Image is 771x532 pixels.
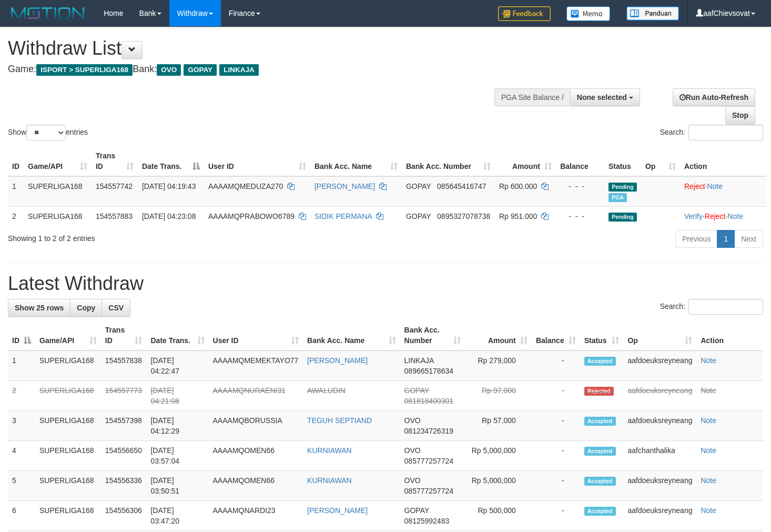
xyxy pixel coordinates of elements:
[465,320,532,350] th: Amount: activate to sort column ascending
[465,350,532,381] td: Rp 279,000
[208,182,283,190] span: AAAAMQMEDUZA270
[701,506,716,515] a: Note
[8,501,35,531] td: 6
[660,299,763,315] label: Search:
[623,501,696,531] td: aafdoeuksreyneang
[146,471,208,501] td: [DATE] 03:50:51
[209,350,303,381] td: AAAAMQMEMEKTAYO77
[404,476,421,485] span: OVO
[701,386,716,395] a: Note
[96,212,133,220] span: 154557883
[623,471,696,501] td: aafdoeuksreyneang
[701,476,716,485] a: Note
[307,476,352,485] a: KURNIAWAN
[684,212,703,220] a: Verify
[701,446,716,455] a: Note
[307,356,368,365] a: [PERSON_NAME]
[8,320,35,350] th: ID: activate to sort column descending
[684,182,705,190] a: Reject
[8,176,24,207] td: 1
[219,64,259,76] span: LINKAJA
[584,477,616,486] span: Accepted
[101,350,147,381] td: 154557838
[209,441,303,471] td: AAAAMQOMEN66
[101,411,147,441] td: 154557398
[680,176,766,207] td: ·
[608,183,637,192] span: Pending
[404,367,453,375] span: Copy 089665178634 to clipboard
[24,176,92,207] td: SUPERLIGA168
[604,146,641,176] th: Status
[734,230,763,248] a: Next
[623,381,696,411] td: aafdoeuksreyneang
[680,146,766,176] th: Action
[570,88,640,106] button: None selected
[8,471,35,501] td: 5
[465,381,532,411] td: Rp 97,000
[680,206,766,226] td: · ·
[532,411,580,441] td: -
[641,146,680,176] th: Op: activate to sort column ascending
[608,213,637,222] span: Pending
[146,501,208,531] td: [DATE] 03:47:20
[406,212,431,220] span: GOPAY
[584,387,614,396] span: Rejected
[404,427,453,435] span: Copy 081234726319 to clipboard
[404,457,453,465] span: Copy 085777257724 to clipboard
[560,181,600,192] div: - - -
[142,212,196,220] span: [DATE] 04:23:08
[406,182,431,190] span: GOPAY
[35,381,101,411] td: SUPERLIGA168
[24,206,92,226] td: SUPERLIGA168
[184,64,217,76] span: GOPAY
[499,212,537,220] span: Rp 951.000
[146,411,208,441] td: [DATE] 04:12:29
[626,6,679,21] img: panduan.png
[437,212,490,220] span: Copy 0895327078738 to clipboard
[608,193,627,202] span: Marked by aafheankoy
[577,93,627,102] span: None selected
[725,106,755,124] a: Stop
[310,146,402,176] th: Bank Acc. Name: activate to sort column ascending
[8,411,35,441] td: 3
[303,320,400,350] th: Bank Acc. Name: activate to sort column ascending
[465,441,532,471] td: Rp 5,000,000
[580,320,624,350] th: Status: activate to sort column ascending
[404,446,421,455] span: OVO
[101,320,147,350] th: Trans ID: activate to sort column ascending
[102,299,130,317] a: CSV
[315,212,372,220] a: SIDIK PERMANA
[204,146,310,176] th: User ID: activate to sort column ascending
[146,441,208,471] td: [DATE] 03:57:04
[675,230,717,248] a: Previous
[8,229,313,244] div: Showing 1 to 2 of 2 entries
[465,411,532,441] td: Rp 57,000
[8,206,24,226] td: 2
[437,182,486,190] span: Copy 085645416747 to clipboard
[35,320,101,350] th: Game/API: activate to sort column ascending
[532,320,580,350] th: Balance: activate to sort column ascending
[209,411,303,441] td: AAAAMQBORUSSIA
[77,304,95,312] span: Copy
[8,273,763,294] h1: Latest Withdraw
[35,411,101,441] td: SUPERLIGA168
[307,386,346,395] a: AWALUDIN
[8,381,35,411] td: 2
[584,507,616,516] span: Accepted
[92,146,138,176] th: Trans ID: activate to sort column ascending
[532,501,580,531] td: -
[404,356,434,365] span: LINKAJA
[696,320,763,350] th: Action
[307,446,352,455] a: KURNIAWAN
[108,304,124,312] span: CSV
[404,487,453,495] span: Copy 085777257724 to clipboard
[499,182,537,190] span: Rp 600.000
[465,471,532,501] td: Rp 5,000,000
[96,182,133,190] span: 154557742
[402,146,495,176] th: Bank Acc. Number: activate to sort column ascending
[701,416,716,425] a: Note
[494,88,570,106] div: PGA Site Balance /
[146,350,208,381] td: [DATE] 04:22:47
[307,506,368,515] a: [PERSON_NAME]
[209,320,303,350] th: User ID: activate to sort column ascending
